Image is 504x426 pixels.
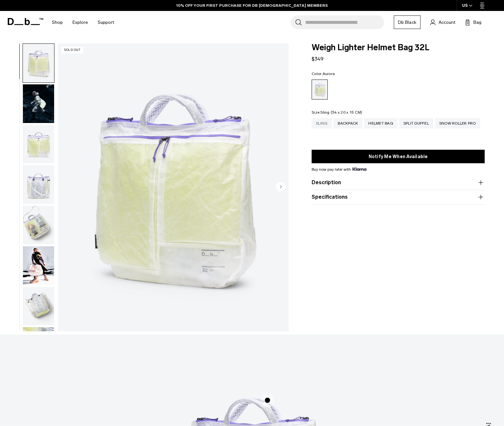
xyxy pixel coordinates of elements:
img: Weigh_Lighter_Helmet_Bag_32L_4.png [23,206,54,244]
legend: Color: [312,72,335,76]
nav: Main Navigation [47,11,119,34]
img: Weigh_Lighter_Helmetbag_32L_Lifestyle.png [23,84,54,123]
a: Aurora [312,80,328,99]
button: Weigh_Lighter_Helmet_Bag_32L_4.png [23,205,54,245]
button: Weigh Lighter Helmet Bag 32L Aurora [23,246,54,285]
button: Next slide [276,182,286,193]
span: Aurora [323,71,335,76]
span: Buy now pay later with [312,166,366,172]
a: 10% OFF YOUR FIRST PURCHASE FOR DB [DEMOGRAPHIC_DATA] MEMBERS [176,3,328,8]
a: Support [98,11,114,34]
a: Split Duffel [399,118,433,128]
legend: Size: [312,110,362,114]
p: Sold Out [61,47,83,53]
img: Weigh_Lighter_Helmet_Bag_32L_1.png [58,43,289,331]
span: Sling (34 x 20 x 15 CM) [320,110,362,115]
a: Account [430,18,455,26]
a: Sling [312,118,332,128]
button: Weigh_Lighter_Helmet_Bag_32L_6.png [23,327,54,366]
a: Backpack [334,118,362,128]
button: Description [312,179,485,186]
span: Account [439,19,455,26]
button: Weigh_Lighter_Helmet_Bag_32L_1.png [23,43,54,83]
img: {"height" => 20, "alt" => "Klarna"} [353,167,366,171]
button: Weigh_Lighter_Helmet_Bag_32L_2.png [23,125,54,164]
a: Snow Roller Pro [435,118,480,128]
button: Weigh_Lighter_Helmet_Bag_32L_3.png [23,165,54,204]
button: Specifications [312,193,485,201]
img: Weigh_Lighter_Helmet_Bag_32L_5.png [23,287,54,326]
img: Weigh_Lighter_Helmet_Bag_32L_2.png [23,125,54,164]
span: $349 [312,56,324,62]
li: 1 / 10 [58,43,289,331]
button: Bag [465,18,481,26]
img: Weigh Lighter Helmet Bag 32L Aurora [23,246,54,285]
span: Weigh Lighter Helmet Bag 32L [312,43,485,52]
img: Weigh_Lighter_Helmet_Bag_32L_6.png [23,327,54,366]
img: Weigh_Lighter_Helmet_Bag_32L_1.png [23,44,54,82]
a: Helmet Bag [364,118,397,128]
a: Explore [73,11,88,34]
a: Shop [52,11,63,34]
button: Notify Me When Available [312,150,485,163]
button: Weigh_Lighter_Helmetbag_32L_Lifestyle.png [23,84,54,123]
span: Bag [473,19,481,26]
img: Weigh_Lighter_Helmet_Bag_32L_3.png [23,165,54,204]
a: Db Black [394,15,421,29]
button: Weigh_Lighter_Helmet_Bag_32L_5.png [23,287,54,326]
